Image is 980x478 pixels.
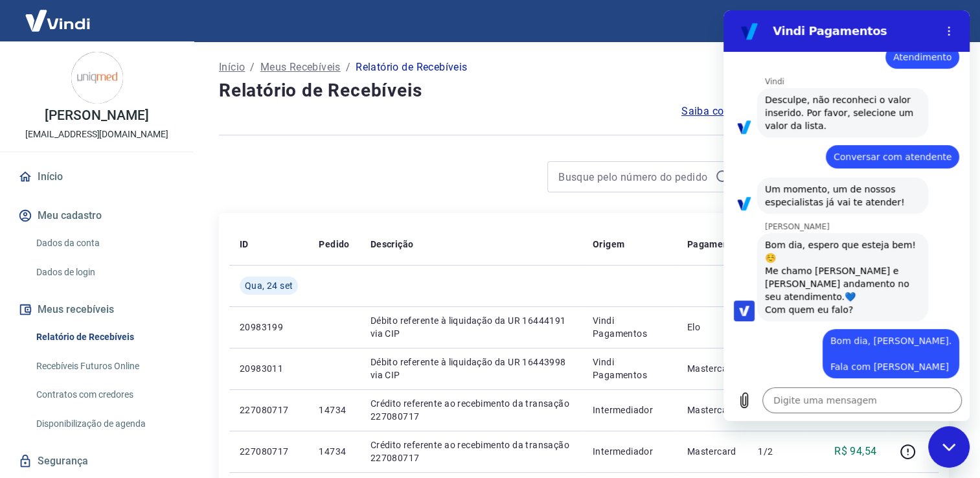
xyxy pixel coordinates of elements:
[370,314,572,340] p: Débito referente à liquidação da UR 16444191 via CIP
[16,1,100,40] img: Vindi
[16,447,178,475] a: Segurança
[319,445,349,458] p: 14734
[593,314,667,340] p: Vindi Pagamentos
[724,10,970,421] iframe: Janela de mensagens
[370,438,572,464] p: Crédito referente ao recebimento da transação 227080717
[687,321,738,334] p: Elo
[31,381,178,408] a: Contratos com credores
[370,397,572,423] p: Crédito referente ao recebimento da transação 227080717
[16,295,178,324] button: Meus recebíveis
[25,128,168,141] p: [EMAIL_ADDRESS][DOMAIN_NAME]
[245,279,293,292] span: Qua, 24 set
[928,426,970,468] iframe: Botão para abrir a janela de mensagens, conversa em andamento
[219,78,949,104] h4: Relatório de Recebíveis
[593,404,667,416] p: Intermediador
[219,60,245,75] a: Início
[319,404,349,416] p: 14734
[71,52,123,104] img: 19a5e4c9-3383-4bd4-a3ba-5542e5618181.jpeg
[319,238,349,251] p: Pedido
[681,104,949,119] a: Saiba como funciona a programação dos recebimentos
[834,444,876,459] p: R$ 94,54
[687,238,738,251] p: Pagamento
[370,238,414,251] p: Descrição
[356,60,467,75] p: Relatório de Recebíveis
[240,362,298,375] p: 20983011
[45,109,148,122] p: [PERSON_NAME]
[16,201,178,230] button: Meu cadastro
[370,356,572,381] p: Débito referente à liquidação da UR 16443998 via CIP
[918,9,964,33] button: Sair
[16,163,178,191] a: Início
[240,238,249,251] p: ID
[593,356,667,381] p: Vindi Pagamentos
[240,445,298,458] p: 227080717
[250,60,255,75] p: /
[31,353,178,380] a: Recebíveis Futuros Online
[758,445,796,458] p: 1/2
[240,321,298,334] p: 20983199
[687,445,738,458] p: Mastercard
[240,404,298,416] p: 227080717
[31,230,178,256] a: Dados da conta
[687,404,738,416] p: Mastercard
[346,60,350,75] p: /
[687,362,738,375] p: Mastercard
[260,60,341,75] a: Meus Recebíveis
[593,445,667,458] p: Intermediador
[593,238,624,251] p: Origem
[31,411,178,437] a: Disponibilização de agenda
[31,324,178,350] a: Relatório de Recebíveis
[31,259,178,286] a: Dados de login
[558,167,710,187] input: Busque pelo número do pedido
